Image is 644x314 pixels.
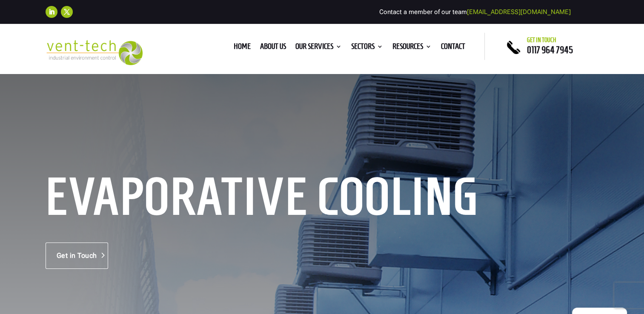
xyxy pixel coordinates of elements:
[379,8,571,16] span: Contact a member of our team
[46,40,143,65] img: 2023-09-27T08_35_16.549ZVENT-TECH---Clear-background
[46,243,108,269] a: Get in Touch
[392,43,432,53] a: Resources
[46,6,57,18] a: Follow on LinkedIn
[61,6,73,18] a: Follow on X
[234,43,251,53] a: Home
[527,37,556,43] span: Get in touch
[467,8,571,16] a: [EMAIL_ADDRESS][DOMAIN_NAME]
[260,43,286,53] a: About us
[441,43,465,53] a: Contact
[295,43,342,53] a: Our Services
[527,45,573,55] a: 0117 964 7945
[351,43,383,53] a: Sectors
